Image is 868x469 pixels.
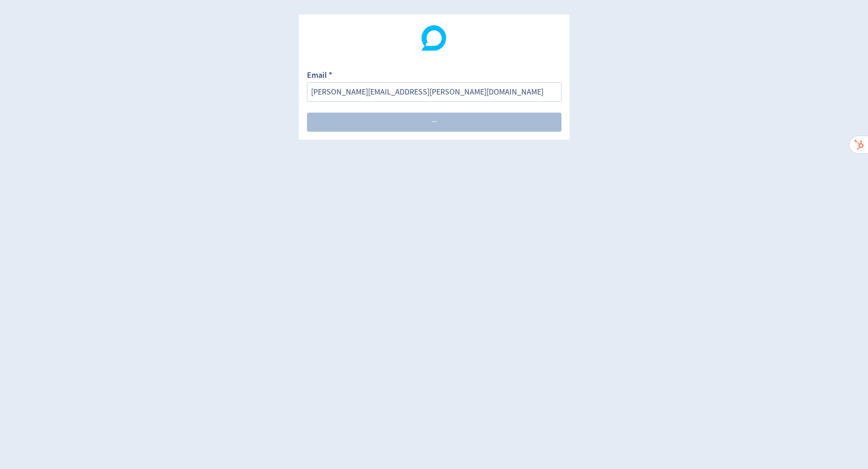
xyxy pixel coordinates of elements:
span: · [433,118,435,126]
span: · [431,118,433,126]
img: Digivizer Logo [421,25,447,51]
button: ··· [307,113,561,132]
span: · [435,118,437,126]
label: Email * [307,70,332,82]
